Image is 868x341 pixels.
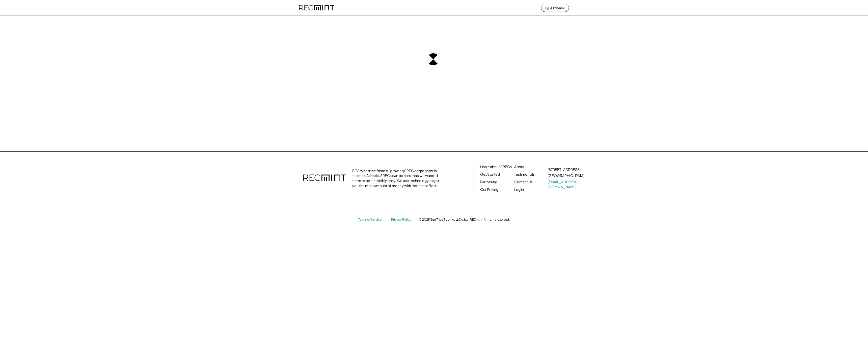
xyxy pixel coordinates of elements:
[480,164,512,169] a: Learn about SRECs
[391,218,414,222] a: Privacy Policy
[299,1,334,14] img: recmint-logotype%403x%20%281%29.jpeg
[352,168,442,188] div: RECmint is the fastest-growing SREC aggregator in the mid-Atlantic. SRECs can be hard, and we wan...
[303,169,346,187] img: recmint-logotype%403x.png
[480,179,497,185] a: Partnering
[548,173,584,178] div: [GEOGRAPHIC_DATA]
[514,172,535,177] a: Testimonials
[541,4,569,12] button: Questions?
[358,218,386,222] a: Terms of Service
[548,179,585,189] a: [EMAIL_ADDRESS][DOMAIN_NAME]
[514,187,524,192] a: Log in
[514,164,524,169] a: About
[480,187,498,192] a: Our Pricing
[548,167,581,172] div: [STREET_ADDRESS]
[514,179,533,185] a: Contact Us
[419,218,510,222] div: © 2025 Sun Tribe Trading, LLC d.b.a. RECmint. All rights reserved.
[480,172,500,177] a: Get Started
